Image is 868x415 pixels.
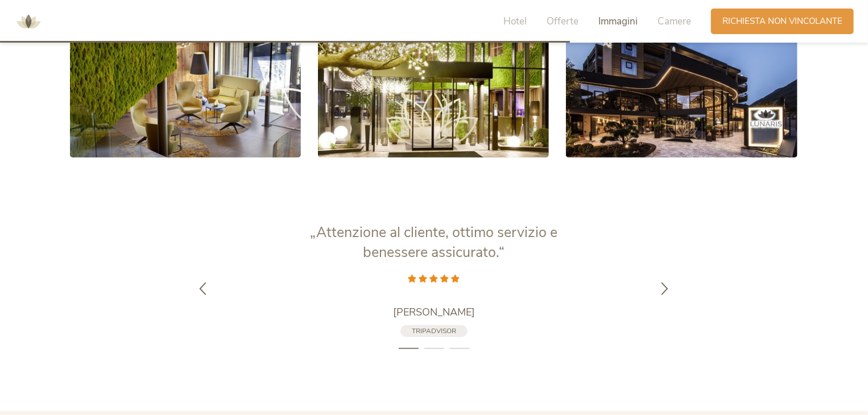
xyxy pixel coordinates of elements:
[11,5,46,39] img: AMONTI & LUNARIS Wellnessresort
[292,305,576,319] a: [PERSON_NAME]
[11,17,46,25] a: AMONTI & LUNARIS Wellnessresort
[503,15,527,28] span: Hotel
[393,305,475,319] span: [PERSON_NAME]
[311,223,558,262] span: „Attenzione al cliente, ottimo servizio e benessere assicurato.“
[547,15,578,28] span: Offerte
[400,325,468,337] a: Tripadvisor
[658,15,691,28] span: Camere
[722,15,842,27] span: Richiesta non vincolante
[598,15,638,28] span: Immagini
[412,326,456,335] span: Tripadvisor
